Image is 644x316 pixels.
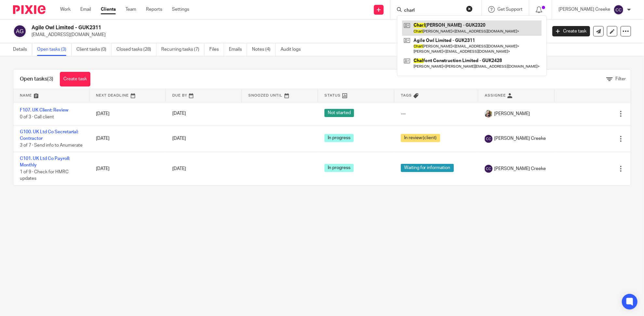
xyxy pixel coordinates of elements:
a: Emails [229,43,247,56]
span: Not started [324,109,354,117]
img: svg%3E [613,5,624,15]
span: 0 of 3 · Call client [20,115,54,119]
a: Details [13,43,32,56]
span: 1 of 9 · Check for HMRC updates [20,170,69,181]
span: Get Support [497,7,522,12]
a: Open tasks (3) [37,43,72,56]
a: C101. UK Ltd Co Payroll: Monthly [20,156,70,167]
h2: Agile Owl Limited - GUK2311 [32,24,440,31]
a: Closed tasks (28) [116,43,156,56]
a: Audit logs [281,43,306,56]
img: svg%3E [13,24,27,38]
img: Karin%20-%20Pic%202.jpg [485,110,493,118]
span: In progress [324,164,354,172]
span: [PERSON_NAME] Creeke [494,165,546,172]
a: Settings [172,6,189,13]
img: Pixie [13,5,46,14]
a: Files [209,43,224,56]
img: svg%3E [485,165,493,173]
span: Filter [615,77,626,81]
div: --- [401,111,472,117]
td: [DATE] [89,125,165,152]
a: F107. UK Client: Review [20,108,68,112]
a: Work [60,6,71,13]
span: In review (client) [401,134,440,142]
span: [DATE] [172,112,186,116]
h1: Open tasks [20,76,53,83]
input: Search [403,8,462,14]
a: Recurring tasks (7) [161,43,204,56]
a: Create task [552,26,590,36]
a: Create task [60,72,90,86]
span: [PERSON_NAME] Creeke [494,135,546,142]
a: Clients [101,6,116,13]
span: In progress [324,134,354,142]
span: (3) [47,76,53,82]
span: [PERSON_NAME] [494,111,530,117]
span: [DATE] [172,166,186,171]
a: Notes (4) [252,43,276,56]
span: 3 of 7 · Send info to Anumerate [20,143,83,148]
span: [DATE] [172,136,186,141]
p: [EMAIL_ADDRESS][DOMAIN_NAME] [32,32,543,38]
a: Team [125,6,136,13]
a: G100. UK Ltd Co Secretarial: Contractor [20,130,78,141]
span: Waiting for information [401,164,454,172]
td: [DATE] [89,152,165,185]
button: Clear [466,6,473,12]
span: Status [324,94,341,97]
img: svg%3E [485,135,493,143]
a: Reports [146,6,162,13]
span: Snoozed Until [248,94,283,97]
p: [PERSON_NAME] Creeke [559,6,610,13]
a: Email [80,6,91,13]
span: Tags [401,94,412,97]
a: Client tasks (0) [76,43,112,56]
td: [DATE] [89,102,165,125]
